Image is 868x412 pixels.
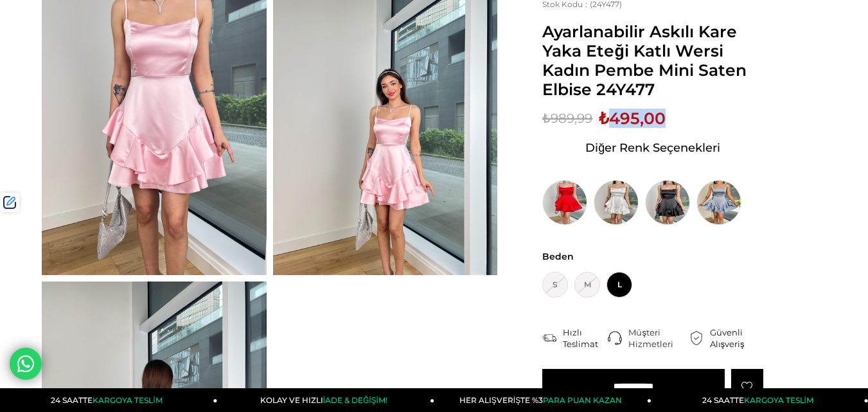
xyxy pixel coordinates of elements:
span: Beden [542,251,763,262]
span: Ayarlanabilir Askılı Kare Yaka Eteği Katlı Wersi Kadın Pembe Mini Saten Elbise 24Y477 [542,22,763,99]
img: call-center.png [608,331,622,345]
a: KOLAY VE HIZLIİADE & DEĞİŞİM! [218,388,435,412]
span: KARGOYA TESLİM [744,395,813,405]
a: HER ALIŞVERİŞTE %3PARA PUAN KAZAN [434,388,651,412]
img: Ayarlanabilir Askılı Kare Yaka Eteği Katlı Wersi Kadın Kırmızı Mini Saten Elbise 24Y477 [542,180,587,225]
span: L [607,272,632,298]
span: KARGOYA TESLİM [93,395,162,405]
span: Diğer Renk Seçenekleri [585,138,720,158]
div: Hızlı Teslimat [563,327,608,350]
a: Favorilere Ekle [731,369,763,404]
div: Müşteri Hizmetleri [628,327,689,350]
img: Ayarlanabilir Askılı Kare Yaka Eteği Katlı Wersi Kadın Siyah Mini Saten Elbise 24Y477 [645,180,690,225]
a: 24 SAATTEKARGOYA TESLİM [1,388,218,412]
span: İADE & DEĞİŞİM! [323,395,387,405]
span: ₺989,99 [542,109,592,128]
img: Ayarlanabilir Askılı Kare Yaka Eteği Katlı Wersi Kadın Beyaz Mini Saten Elbise 24Y477 [594,180,639,225]
span: S [542,272,568,298]
span: M [574,272,600,298]
img: security.png [689,331,704,345]
span: ₺495,00 [599,109,666,128]
div: Güvenli Alışveriş [710,327,763,350]
img: Ayarlanabilir Askılı Kare Yaka Eteği Katlı Wersi Kadın Mavi Mini Saten Elbise 24Y477 [696,180,741,225]
img: shipping.png [542,331,556,345]
span: PARA PUAN KAZAN [543,395,622,405]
